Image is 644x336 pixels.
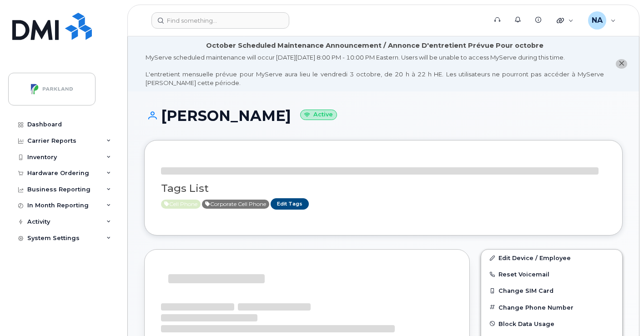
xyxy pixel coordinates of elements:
a: Edit Tags [271,198,309,210]
a: Edit Device / Employee [481,250,622,266]
span: Active [202,200,269,209]
button: Change Phone Number [481,299,622,316]
button: Reset Voicemail [481,266,622,282]
button: Change SIM Card [481,282,622,299]
h3: Tags List [161,183,606,194]
div: MyServe scheduled maintenance will occur [DATE][DATE] 8:00 PM - 10:00 PM Eastern. Users will be u... [146,53,604,87]
span: Active [161,200,201,209]
small: Active [300,110,337,120]
button: close notification [616,59,627,69]
button: Block Data Usage [481,316,622,332]
div: October Scheduled Maintenance Announcement / Annonce D'entretient Prévue Pour octobre [206,41,543,50]
h1: [PERSON_NAME] [144,108,623,124]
